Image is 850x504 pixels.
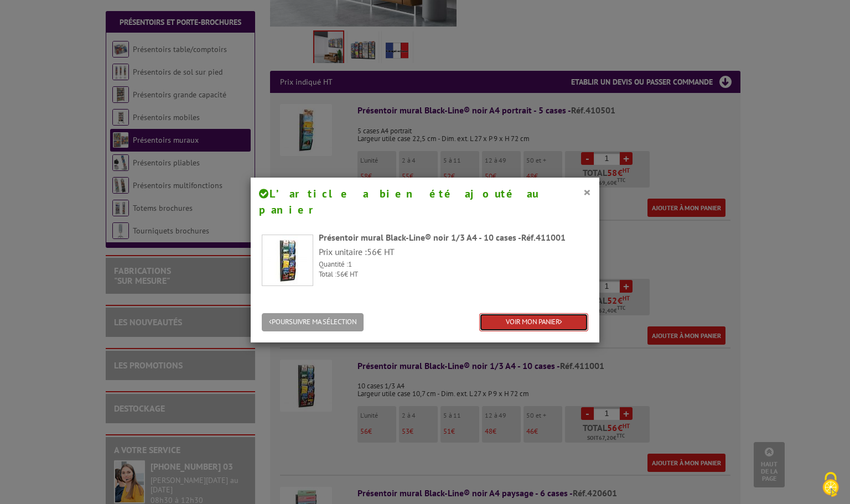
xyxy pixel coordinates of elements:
[521,232,566,243] span: Réf.411001
[319,246,588,258] p: Prix unitaire : € HT
[811,466,850,504] button: Cookies (fenêtre modale)
[367,246,377,257] span: 56
[348,259,352,269] span: 1
[817,471,844,498] img: Cookies (fenêtre modale)
[479,313,588,331] a: VOIR MON PANIER
[319,231,588,244] div: Présentoir mural Black-Line® noir 1/3 A4 - 10 cases -
[259,186,591,217] h4: L’article a bien été ajouté au panier
[583,185,591,199] button: ×
[319,259,588,270] p: Quantité :
[262,313,364,331] button: POURSUIVRE MA SÉLECTION
[319,269,588,280] p: Total : € HT
[336,269,344,279] span: 56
